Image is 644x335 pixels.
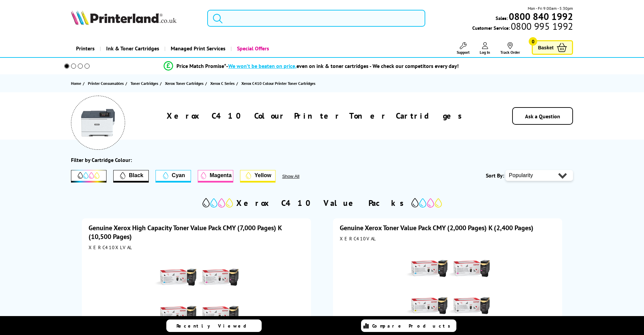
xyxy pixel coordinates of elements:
[172,172,185,178] span: Cyan
[538,43,553,52] span: Basket
[88,80,124,87] span: Printer Consumables
[532,40,573,55] a: Basket 0
[106,40,159,57] span: Ink & Toner Cartridges
[113,170,149,183] button: Filter by Black
[486,172,504,179] span: Sort By:
[480,42,490,55] a: Log In
[130,80,158,87] span: Toner Cartridges
[176,323,253,329] span: Recently Viewed
[226,63,459,69] div: - even on ink & toner cartridges - We check our competitors every day!
[508,13,573,20] a: 0800 840 1992
[176,63,226,69] span: Price Match Promise*
[164,40,231,57] a: Managed Print Services
[525,113,560,120] a: Ask a Question
[457,42,470,55] a: Support
[210,172,232,178] span: Magenta
[340,236,555,242] div: XERC410VAL
[210,80,236,87] a: Xerox C Series
[500,42,520,55] a: Track Order
[167,111,466,121] h1: Xerox C410 Colour Printer Toner Cartridges
[165,80,205,87] a: Xerox Toner Cartridges
[480,50,490,55] span: Log In
[228,63,296,69] span: We won’t be beaten on price,
[528,5,573,11] span: Mon - Fri 9:00am - 5:30pm
[71,157,132,163] div: Filter by Cartridge Colour:
[231,40,274,57] a: Special Offers
[130,80,160,87] a: Toner Cartridges
[71,40,100,57] a: Printers
[89,244,304,250] div: XERC410XLVAL
[198,170,233,183] button: Magenta
[282,174,318,179] button: Show All
[340,223,533,232] a: Genuine Xerox Toner Value Pack CMY (2,000 Pages) K (2,400 Pages)
[240,170,276,183] button: Yellow
[210,80,235,87] span: Xerox C Series
[496,15,508,21] span: Sales:
[71,10,199,26] a: Printerland Logo
[255,172,271,178] span: Yellow
[529,37,537,46] span: 0
[509,10,573,23] b: 0800 840 1992
[156,170,191,183] button: Cyan
[361,319,456,332] a: Compare Products
[100,40,164,57] a: Ink & Toner Cartridges
[472,23,573,31] span: Customer Service:
[71,10,176,25] img: Printerland Logo
[405,245,490,330] img: Xerox Toner Value Pack CMY (2,000 Pages) K (2,400 Pages)
[89,223,282,241] a: Genuine Xerox High Capacity Toner Value Pack CMY (7,000 Pages) K (10,500 Pages)
[241,81,315,86] span: Xerox C410 Colour Printer Toner Cartridges
[81,106,115,140] img: Xerox C410 Colour Printer Toner Cartridges
[165,80,204,87] span: Xerox Toner Cartridges
[166,319,262,332] a: Recently Viewed
[71,80,83,87] a: Home
[372,323,454,329] span: Compare Products
[457,50,470,55] span: Support
[129,172,143,178] span: Black
[236,198,408,208] h2: Xerox C410 Value Packs
[88,80,125,87] a: Printer Consumables
[55,60,568,72] li: modal_Promise
[510,23,573,29] span: 0800 995 1992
